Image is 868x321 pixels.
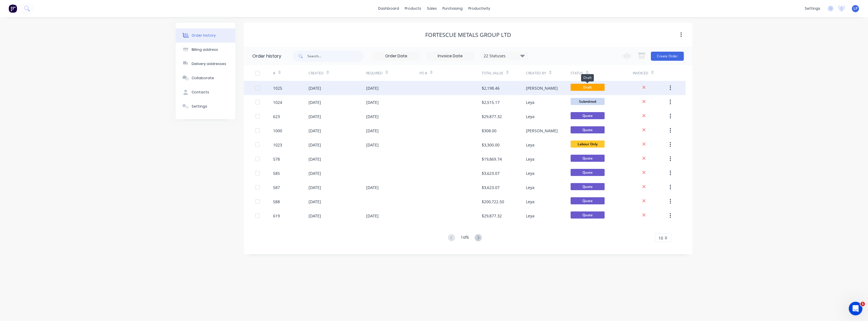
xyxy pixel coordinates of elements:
[571,169,605,176] span: Quote
[192,47,218,52] div: Billing address
[9,4,17,13] img: Factory
[366,99,379,105] div: [DATE]
[366,114,379,119] div: [DATE]
[309,156,321,162] div: [DATE]
[273,170,280,176] div: 585
[651,52,684,61] button: Create Order
[309,184,321,190] div: [DATE]
[633,71,648,76] div: Invoiced
[526,170,534,176] div: Leya
[526,85,558,91] div: [PERSON_NAME]
[482,71,503,76] div: Total Value
[273,156,280,162] div: 578
[802,4,823,13] div: settings
[571,183,605,190] span: Quote
[526,114,534,119] div: Leya
[571,71,583,76] div: Status
[176,57,235,71] button: Delivery addresses
[482,85,500,91] div: $2,198.46
[309,170,321,176] div: [DATE]
[526,65,570,81] div: Created By
[482,65,526,81] div: Total Value
[466,4,493,13] div: productivity
[571,155,605,162] span: Quote
[375,4,402,13] a: dashboard
[309,99,321,105] div: [DATE]
[526,199,534,205] div: Leya
[526,99,534,105] div: Leya
[860,302,865,306] span: 1
[426,52,474,60] input: Invoice Date
[366,213,379,219] div: [DATE]
[854,6,857,11] span: LP
[273,85,282,91] div: 1025
[309,213,321,219] div: [DATE]
[571,112,605,119] span: Quote
[366,71,383,76] div: Required
[482,213,502,219] div: $29,877.32
[372,52,420,60] input: Order Date
[192,61,226,66] div: Delivery addresses
[402,4,424,13] div: products
[192,104,207,109] div: Settings
[526,128,558,134] div: [PERSON_NAME]
[309,65,366,81] div: Created
[526,71,546,76] div: Created By
[309,114,321,119] div: [DATE]
[252,53,281,60] div: Order history
[425,32,511,38] div: FORTESCUE METALS GROUP LTD
[633,65,668,81] div: Invoiced
[309,85,321,91] div: [DATE]
[526,184,534,190] div: Leya
[526,213,534,219] div: Leya
[366,85,379,91] div: [DATE]
[273,71,275,76] div: #
[461,234,469,242] div: 1 of 6
[176,28,235,43] button: Order history
[571,211,605,219] span: Quote
[424,4,440,13] div: sales
[581,74,594,81] div: Draft
[366,65,420,81] div: Required
[273,128,282,134] div: 1000
[571,98,605,105] span: Submitted
[307,51,364,62] input: Search...
[366,184,379,190] div: [DATE]
[482,156,502,162] div: $19,869.74
[176,99,235,114] button: Settings
[849,302,862,315] iframe: Intercom live chat
[420,65,482,81] div: PO #
[440,4,466,13] div: purchasing
[273,99,282,105] div: 1024
[309,142,321,148] div: [DATE]
[482,184,500,190] div: $3,623.07
[176,43,235,57] button: Billing address
[273,213,280,219] div: 619
[273,114,280,119] div: 623
[571,84,605,91] span: Draft
[192,75,214,81] div: Collaborate
[273,65,309,81] div: #
[309,128,321,134] div: [DATE]
[420,71,427,76] div: PO #
[176,71,235,85] button: Collaborate
[366,142,379,148] div: [DATE]
[659,235,663,241] span: 10
[571,197,605,204] span: Quote
[526,142,534,148] div: Leya
[309,199,321,205] div: [DATE]
[480,53,528,59] div: 22 Statuses
[571,140,605,148] span: Labour Only
[366,128,379,134] div: [DATE]
[192,90,209,95] div: Contacts
[526,156,534,162] div: Leya
[482,170,500,176] div: $3,623.07
[482,114,502,119] div: $29,877.32
[273,199,280,205] div: 588
[273,184,280,190] div: 587
[571,65,633,81] div: Status
[176,85,235,99] button: Contacts
[482,199,504,205] div: $200,722.50
[192,33,216,38] div: Order history
[482,99,500,105] div: $2,515.17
